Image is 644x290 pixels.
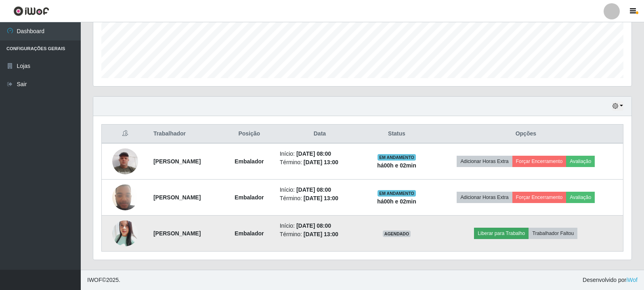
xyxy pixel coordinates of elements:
[378,154,416,161] span: EM ANDAMENTO
[13,6,49,16] img: CoreUI Logo
[280,230,360,239] li: Término:
[304,159,338,165] time: [DATE] 13:00
[429,125,623,144] th: Opções
[153,194,201,201] strong: [PERSON_NAME]
[275,125,365,144] th: Data
[566,192,595,203] button: Avaliação
[280,186,360,194] li: Início:
[280,150,360,158] li: Início:
[377,162,416,169] strong: há 00 h e 02 min
[112,144,138,178] img: 1709375112510.jpeg
[112,218,138,249] img: 1748729241814.jpeg
[235,194,264,201] strong: Embalador
[280,222,360,230] li: Início:
[153,158,201,165] strong: [PERSON_NAME]
[512,156,566,167] button: Forçar Encerramento
[235,158,264,165] strong: Embalador
[529,228,577,239] button: Trabalhador Faltou
[378,190,416,197] span: EM ANDAMENTO
[377,198,416,205] strong: há 00 h e 02 min
[296,150,331,157] time: [DATE] 08:00
[280,158,360,167] li: Término:
[365,125,428,144] th: Status
[87,277,102,283] span: IWOF
[153,230,201,237] strong: [PERSON_NAME]
[296,186,331,193] time: [DATE] 08:00
[280,194,360,203] li: Término:
[149,125,224,144] th: Trabalhador
[87,276,120,284] span: © 2025 .
[296,222,331,229] time: [DATE] 08:00
[457,156,512,167] button: Adicionar Horas Extra
[224,125,275,144] th: Posição
[583,276,638,284] span: Desenvolvido por
[304,195,338,201] time: [DATE] 13:00
[512,192,566,203] button: Forçar Encerramento
[112,180,138,214] img: 1694719722854.jpeg
[304,231,338,237] time: [DATE] 13:00
[474,228,529,239] button: Liberar para Trabalho
[235,230,264,237] strong: Embalador
[626,277,638,283] a: iWof
[457,192,512,203] button: Adicionar Horas Extra
[383,231,411,237] span: AGENDADO
[566,156,595,167] button: Avaliação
